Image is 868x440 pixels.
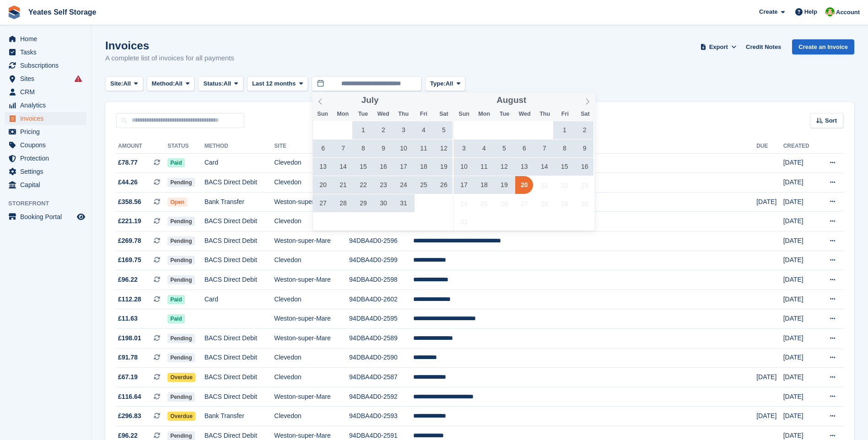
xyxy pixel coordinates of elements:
a: menu [5,99,86,112]
span: Mon [333,111,353,117]
a: menu [5,46,86,59]
span: August 19, 2025 [495,176,513,194]
span: July 16, 2025 [374,158,392,176]
td: Weston-super-Mare [274,309,349,329]
span: Sat [434,111,454,117]
a: Yeates Self Storage [25,5,100,20]
span: July 31, 2025 [394,194,412,212]
a: menu [5,59,86,72]
span: August 29, 2025 [555,194,573,212]
span: £116.64 [118,392,141,402]
span: Pending [167,256,194,265]
span: Sort [825,116,837,125]
button: Type: All [425,76,465,91]
td: BACS Direct Debit [205,329,275,349]
span: £296.83 [118,411,141,421]
input: Year [526,96,555,105]
span: Mon [474,111,494,117]
img: Angela Field [825,7,835,16]
td: 94DBA4D0-2595 [349,309,413,329]
span: August 5, 2025 [495,140,513,157]
span: July 12, 2025 [435,140,453,157]
span: Home [20,32,75,45]
th: Method [205,139,275,154]
td: 94DBA4D0-2587 [349,368,413,387]
span: All [224,79,232,88]
span: £169.75 [118,255,141,265]
span: Pending [167,275,194,284]
span: Booking Portal [20,210,75,223]
td: [DATE] [783,348,818,368]
span: Invoices [20,112,75,125]
td: [DATE] [783,387,818,407]
span: August 2, 2025 [576,121,593,139]
span: July 5, 2025 [435,121,453,139]
td: [DATE] [783,192,818,212]
th: Due [756,139,783,154]
input: Year [379,96,408,105]
span: Paid [167,314,184,323]
span: August 25, 2025 [475,194,493,212]
span: £44.26 [118,177,138,187]
td: [DATE] [783,212,818,231]
span: Pending [167,392,194,402]
td: Clevedon [274,407,349,426]
a: Preview store [75,211,86,222]
td: BACS Direct Debit [205,212,275,231]
span: July 1, 2025 [355,121,372,139]
span: August 23, 2025 [576,176,593,194]
span: July 6, 2025 [314,140,332,157]
span: Type: [430,79,446,88]
span: £112.28 [118,295,141,304]
span: Fri [414,111,434,117]
td: 94DBA4D0-2599 [349,251,413,270]
span: Settings [20,165,75,178]
td: 94DBA4D0-2589 [349,329,413,349]
span: August 14, 2025 [535,158,553,176]
span: August 31, 2025 [455,213,473,231]
span: August 20, 2025 [515,176,533,194]
td: 94DBA4D0-2598 [349,270,413,290]
span: Create [759,7,777,16]
span: August 30, 2025 [576,194,593,212]
span: August 11, 2025 [475,158,493,176]
span: August 1, 2025 [555,121,573,139]
span: £96.22 [118,275,138,284]
span: July 9, 2025 [374,140,392,157]
span: July 30, 2025 [374,194,392,212]
th: Amount [116,139,167,154]
td: Card [205,153,275,173]
a: menu [5,210,86,223]
td: Clevedon [274,290,349,309]
span: Paid [167,295,184,304]
span: August 27, 2025 [515,194,533,212]
span: £11.63 [118,314,138,323]
span: Pending [167,217,194,226]
td: [DATE] [756,192,783,212]
a: menu [5,32,86,45]
td: [DATE] [783,290,818,309]
span: Status: [203,79,223,88]
td: [DATE] [756,368,783,387]
span: £198.01 [118,333,141,343]
button: Method: All [147,76,195,91]
span: August 8, 2025 [555,140,573,157]
span: Tue [353,111,373,117]
span: Overdue [167,373,195,382]
span: July 7, 2025 [334,140,352,157]
span: Method: [152,79,175,88]
span: July 22, 2025 [355,176,372,194]
td: [DATE] [783,153,818,173]
span: July 20, 2025 [314,176,332,194]
span: All [123,79,131,88]
td: Weston-super-Mare [274,192,349,212]
td: Weston-super-Mare [274,231,349,251]
span: Overdue [167,412,195,421]
span: July 23, 2025 [374,176,392,194]
span: Sat [575,111,595,117]
p: A complete list of invoices for all payments [105,53,234,64]
span: July 24, 2025 [394,176,412,194]
td: Clevedon [274,173,349,193]
td: [DATE] [783,251,818,270]
span: July 8, 2025 [355,140,372,157]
